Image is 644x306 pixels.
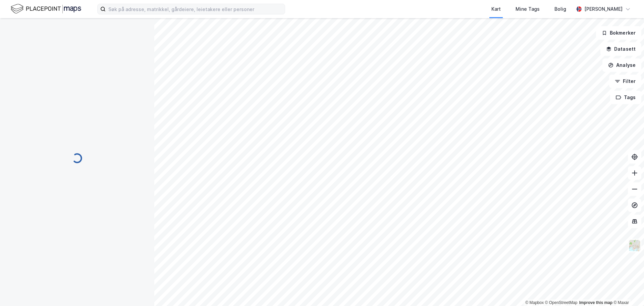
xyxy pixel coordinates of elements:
[610,91,641,104] button: Tags
[596,26,641,40] button: Bokmerker
[602,58,641,72] button: Analyse
[600,42,641,56] button: Datasett
[11,3,81,15] img: logo.f888ab2527a4732fd821a326f86c7f29.svg
[491,5,501,13] div: Kart
[579,300,612,305] a: Improve this map
[610,274,644,306] div: Kontrollprogram for chat
[106,4,285,14] input: Søk på adresse, matrikkel, gårdeiere, leietakere eller personer
[610,274,644,306] iframe: Chat Widget
[609,75,641,88] button: Filter
[72,153,83,164] img: spinner.a6d8c91a73a9ac5275cf975e30b51cfb.svg
[545,300,578,305] a: OpenStreetMap
[554,5,566,13] div: Bolig
[516,5,540,13] div: Mine Tags
[628,239,641,252] img: Z
[525,300,544,305] a: Mapbox
[584,5,623,13] div: [PERSON_NAME]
